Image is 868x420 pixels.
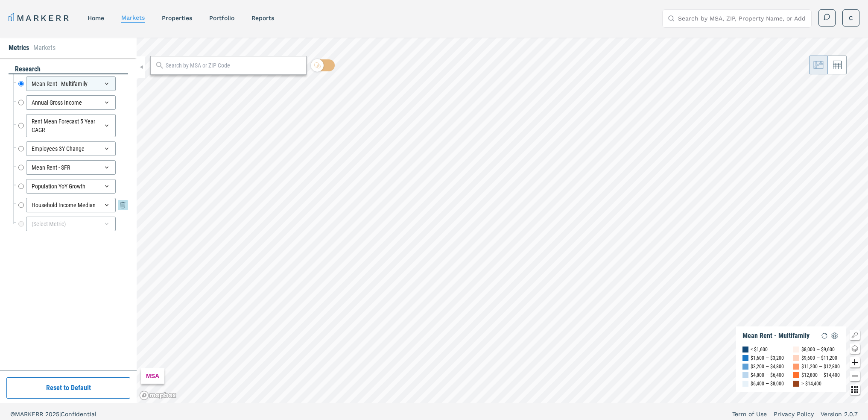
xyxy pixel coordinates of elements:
li: Metrics [9,43,29,53]
div: research [9,65,128,74]
button: Zoom in map button [850,357,860,367]
a: home [88,15,104,21]
div: $3,200 — $4,800 [751,362,784,371]
li: Markets [33,43,56,53]
a: markets [121,14,145,21]
button: Zoom out map button [850,371,860,381]
div: $6,400 — $8,000 [751,379,784,388]
a: Term of Use [732,410,767,418]
a: Portfolio [209,15,234,21]
button: C [842,9,859,26]
div: Population YoY Growth [26,179,116,194]
div: Annual Gross Income [26,95,116,110]
div: $8,000 — $9,600 [801,345,835,354]
div: Mean Rent - Multifamily [26,76,116,91]
canvas: Map [137,38,868,403]
span: © [10,411,15,417]
div: $11,200 — $12,800 [801,362,840,371]
div: (Select Metric) [26,217,116,231]
div: Household Income Median [26,198,116,212]
div: $1,600 — $3,200 [751,354,784,362]
button: Change style map button [850,344,860,354]
a: reports [251,15,274,21]
img: Reload Legend [819,331,830,341]
span: C [849,14,853,22]
input: Search by MSA, ZIP, Property Name, or Address [678,10,806,27]
span: 2025 | [45,411,61,417]
div: MSA [141,368,164,384]
a: Version 2.0.7 [821,410,858,418]
a: Privacy Policy [774,410,814,418]
span: Confidential [61,411,96,417]
div: $9,600 — $11,200 [801,354,837,362]
span: MARKERR [15,411,45,417]
button: Reset to Default [6,377,130,399]
a: Mapbox logo [139,391,177,400]
div: $12,800 — $14,400 [801,371,840,379]
a: MARKERR [9,12,70,24]
div: < $1,600 [751,345,768,354]
button: Other options map button [850,385,860,395]
button: Show/Hide Legend Map Button [850,330,860,340]
a: properties [162,15,192,21]
div: Mean Rent - SFR [26,160,116,175]
div: $4,800 — $6,400 [751,371,784,379]
img: Settings [830,331,840,341]
div: Employees 3Y Change [26,141,116,156]
div: > $14,400 [801,379,821,388]
input: Search by MSA or ZIP Code [166,61,302,70]
div: Mean Rent - Multifamily [742,332,810,340]
div: Rent Mean Forecast 5 Year CAGR [26,114,116,137]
